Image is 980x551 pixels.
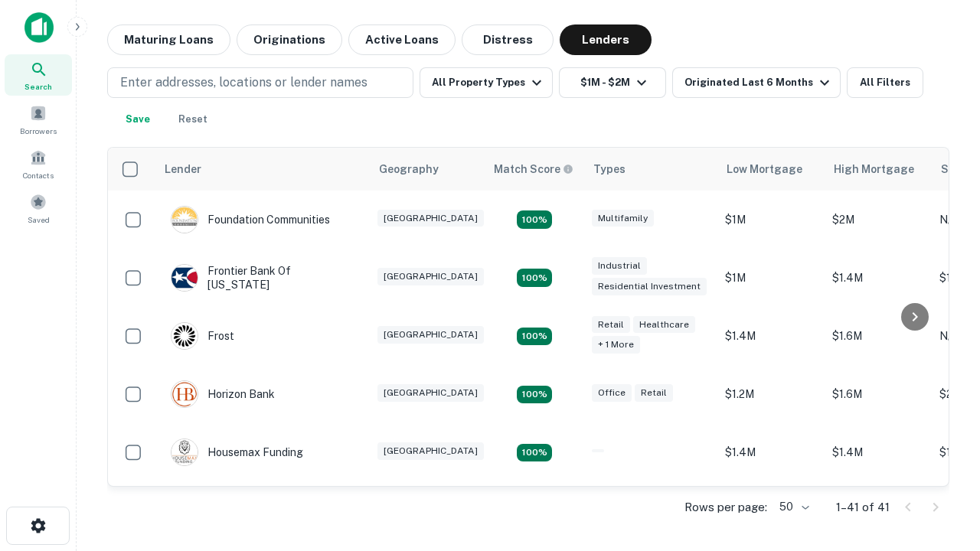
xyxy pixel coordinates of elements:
[825,307,932,365] td: $1.6M
[517,444,552,462] div: Matching Properties: 4, hasApolloMatch: undefined
[672,67,841,98] button: Originated Last 6 Months
[155,148,370,191] th: Lender
[592,210,654,227] div: Multifamily
[168,104,217,135] button: Reset
[825,481,932,540] td: $1.6M
[5,187,72,229] a: Saved
[592,336,640,354] div: + 1 more
[560,24,652,55] button: Lenders
[494,161,570,178] h6: Match Score
[5,99,72,140] a: Borrowers
[592,316,630,334] div: Retail
[171,206,330,233] div: Foundation Communities
[592,257,647,275] div: Industrial
[517,328,552,346] div: Matching Properties: 4, hasApolloMatch: undefined
[717,191,825,249] td: $1M
[377,384,484,402] div: [GEOGRAPHIC_DATA]
[903,429,980,502] iframe: Chat Widget
[20,125,57,137] span: Borrowers
[584,148,717,191] th: Types
[113,104,162,135] button: Save your search to get updates of matches that match your search criteria.
[717,365,825,423] td: $1.2M
[107,67,413,98] button: Enter addresses, locations or lender names
[717,423,825,481] td: $1.4M
[717,307,825,365] td: $1.4M
[462,24,554,55] button: Distress
[24,12,54,43] img: capitalize-icon.png
[825,148,932,191] th: High Mortgage
[834,160,914,178] div: High Mortgage
[517,210,552,229] div: Matching Properties: 4, hasApolloMatch: undefined
[420,67,553,98] button: All Property Types
[559,67,666,98] button: $1M - $2M
[377,326,484,344] div: [GEOGRAPHIC_DATA]
[379,160,439,178] div: Geography
[592,384,632,402] div: Office
[171,380,275,408] div: Horizon Bank
[717,148,825,191] th: Low Mortgage
[348,24,456,55] button: Active Loans
[593,160,626,178] div: Types
[165,160,201,178] div: Lender
[171,439,303,466] div: Housemax Funding
[494,161,573,178] div: Capitalize uses an advanced AI algorithm to match your search with the best lender. The match sco...
[28,214,50,226] span: Saved
[825,249,932,307] td: $1.4M
[237,24,342,55] button: Originations
[517,269,552,287] div: Matching Properties: 4, hasApolloMatch: undefined
[171,264,354,292] div: Frontier Bank Of [US_STATE]
[377,442,484,460] div: [GEOGRAPHIC_DATA]
[825,423,932,481] td: $1.4M
[171,322,234,350] div: Frost
[23,169,54,181] span: Contacts
[727,160,802,178] div: Low Mortgage
[684,498,767,517] p: Rows per page:
[717,481,825,540] td: $1.4M
[717,249,825,307] td: $1M
[847,67,923,98] button: All Filters
[684,73,834,92] div: Originated Last 6 Months
[5,143,72,184] a: Contacts
[171,439,198,465] img: picture
[377,210,484,227] div: [GEOGRAPHIC_DATA]
[370,148,485,191] th: Geography
[633,316,695,334] div: Healthcare
[107,24,230,55] button: Maturing Loans
[24,80,52,93] span: Search
[635,384,673,402] div: Retail
[171,265,198,291] img: picture
[836,498,890,517] p: 1–41 of 41
[171,323,198,349] img: picture
[120,73,367,92] p: Enter addresses, locations or lender names
[171,381,198,407] img: picture
[825,191,932,249] td: $2M
[592,278,707,295] div: Residential Investment
[171,207,198,233] img: picture
[5,54,72,96] a: Search
[377,268,484,285] div: [GEOGRAPHIC_DATA]
[825,365,932,423] td: $1.6M
[517,386,552,404] div: Matching Properties: 4, hasApolloMatch: undefined
[773,496,812,518] div: 50
[485,148,584,191] th: Capitalize uses an advanced AI algorithm to match your search with the best lender. The match sco...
